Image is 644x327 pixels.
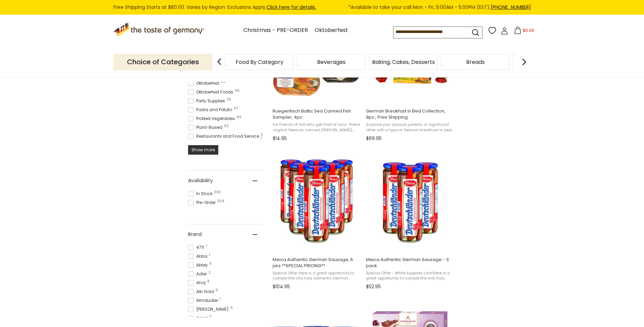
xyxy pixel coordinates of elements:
span: $0.00 [523,28,534,33]
span: 4711 [188,244,206,251]
button: $0.00 [510,27,538,37]
span: 1139 [214,191,221,194]
span: 6 [209,262,212,265]
span: 6 [216,289,218,292]
span: *Available to take your call Mon - Fri, 9:00AM - 5:00PM (EST). [348,3,531,11]
img: Meica Deutschlaender Sausages, 6 bottles [272,155,362,245]
span: Pasta and Potato [188,107,234,113]
a: Click here for details. [266,4,316,11]
img: next arrow [517,55,531,69]
span: 554 [217,200,224,203]
span: Surprise your spouse, parents or significant other with a typical German breakfast in bed. Includ... [366,122,454,133]
span: 1 [220,297,221,301]
span: Meica Authentic German Sausage - 3 pack [366,257,454,269]
span: 6 [231,306,233,310]
span: Ruegenfisch Baltic Sea Canned Fish Sampler, 4pc. [273,108,361,120]
span: German Breakfast in Bed Collection, 9pc., Free Shipping [366,108,454,120]
span: Adler [188,271,209,277]
span: 3 [209,315,211,319]
span: $104.95 [273,283,290,290]
span: Special Offer - While Supplies Last!Here is a great opportunity to sample the only truly authenti... [366,271,454,281]
a: Breads [466,59,485,65]
span: 1 [209,253,210,257]
span: $52.95 [366,283,381,290]
a: Oktoberfest [315,26,348,35]
span: Abtey [188,262,210,268]
a: Baking, Cakes, Desserts [372,59,435,65]
span: 56 [235,89,240,92]
span: Alb Gold [188,289,216,295]
span: Party Supplies [188,98,227,104]
span: Appel [188,315,210,321]
span: Availability [188,177,213,184]
span: [PERSON_NAME] [188,306,231,312]
a: Beverages [317,59,346,65]
span: Special Offer Here is a great opportunity to sample the only truly authentic German sausage avail... [273,271,361,281]
a: Meica Authentic German Sausage, 6 jars **SPECIAL PRICING** [272,150,362,292]
span: 57 [234,107,238,110]
span: 31 [261,133,263,140]
span: Oktoberfest Foods [188,89,235,95]
span: Restaurants and Food Service [188,133,261,139]
span: In Stock [188,191,215,197]
span: 2 [208,271,211,274]
a: Food By Category [236,59,283,65]
span: 35 [227,98,231,101]
span: Pickled Vegetables [188,116,237,122]
span: $14.95 [273,135,287,142]
span: Almdudler [188,297,220,304]
span: 1 [206,244,207,248]
span: 89 [237,116,241,119]
span: $69.95 [366,135,382,142]
a: Meica Authentic German Sausage - 3 pack [365,150,455,292]
a: [PHONE_NUMBER] [491,4,531,11]
p: Choice of Categories [113,54,213,70]
a: Christmas - PRE-ORDER [243,26,308,35]
span: 92 [224,124,229,128]
span: For friends of fish who get tired of tuna. These original German canned [PERSON_NAME], sprats, ma... [273,122,361,133]
span: Plant-Based [188,124,224,131]
span: Oktoberfest [188,80,221,86]
span: 4 [207,280,209,283]
img: Special Offer! Meica Deutschlaender Sausages, 3 bottles [365,155,455,245]
div: Free Shipping Starts at $80.00. Varies by Region. Exclusions Apply. [113,3,531,11]
span: Ahoj [188,280,207,286]
span: Pre-Order [188,200,218,206]
span: Abba [188,253,209,259]
div: Show more [188,145,218,155]
span: 112 [221,80,225,84]
span: Brand [188,231,202,238]
img: previous arrow [213,55,226,69]
span: Meica Authentic German Sausage, 6 jars **SPECIAL PRICING** [273,257,361,269]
